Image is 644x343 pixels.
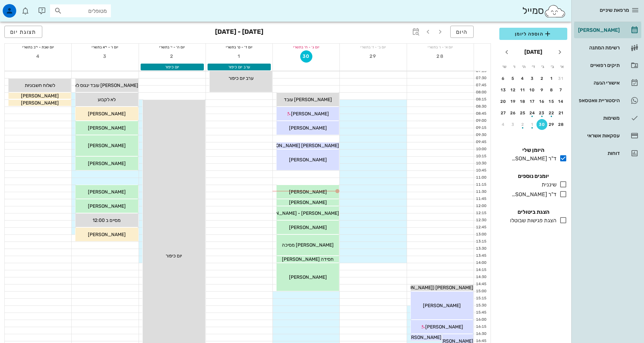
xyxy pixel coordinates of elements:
[527,96,538,107] button: 17
[88,111,126,117] span: [PERSON_NAME]
[32,53,44,59] span: 4
[558,61,567,72] th: א׳
[499,28,567,40] button: הוספה ליומן
[536,76,547,81] div: 2
[498,119,509,130] button: 4
[499,146,567,154] h4: היומן שלי
[434,53,446,59] span: 28
[577,27,620,33] div: [PERSON_NAME]
[474,246,488,252] div: 13:30
[474,182,488,188] div: 11:15
[527,76,538,81] div: 3
[500,61,509,72] th: ש׳
[577,80,620,86] div: אישורי הגעה
[289,125,327,131] span: [PERSON_NAME]
[498,99,509,104] div: 20
[289,189,327,195] span: [PERSON_NAME]
[88,203,126,209] span: [PERSON_NAME]
[474,203,488,209] div: 12:00
[21,100,59,106] span: [PERSON_NAME]
[99,50,111,63] button: 3
[499,172,567,180] h4: יומנים נוספים
[508,88,519,92] div: 12
[289,274,327,280] span: [PERSON_NAME]
[517,111,528,115] div: 25
[509,190,556,199] div: ד"ר [PERSON_NAME]
[474,189,488,195] div: 11:30
[474,324,488,330] div: 16:15
[498,76,509,81] div: 6
[527,122,538,127] div: 1
[282,256,334,262] span: חסידה [PERSON_NAME]
[556,88,567,92] div: 7
[509,155,556,163] div: ד"ר [PERSON_NAME]
[474,175,488,181] div: 11:00
[474,90,488,95] div: 08:00
[434,50,446,63] button: 28
[556,122,567,127] div: 28
[474,310,488,316] div: 15:45
[508,111,519,115] div: 26
[554,46,566,58] button: חודש שעבר
[574,22,641,38] a: [PERSON_NAME]
[166,253,182,259] span: יום כיפור
[166,53,178,59] span: 2
[574,75,641,91] a: אישורי הגעה
[10,29,37,35] span: תצוגת יום
[509,61,518,72] th: ו׳
[474,161,488,166] div: 10:30
[98,97,116,102] span: לא לקבוע
[393,285,473,291] span: [PERSON_NAME] ([PERSON_NAME])
[574,40,641,56] a: רשימת המתנה
[259,210,339,216] span: [PERSON_NAME] - [PERSON_NAME]
[527,73,538,84] button: 3
[556,119,567,130] button: 28
[546,99,557,104] div: 15
[556,76,567,81] div: 31
[577,151,620,156] div: דוחות
[536,99,547,104] div: 16
[228,65,250,69] span: ערב יום כיפור
[5,44,71,50] div: יום שבת - י״ב בתשרי
[72,44,138,50] div: יום ו׳ - י״א בתשרי
[407,44,474,50] div: יום א׳ - ו׳ בתשרי
[165,65,179,69] span: יום כיפור
[527,119,538,130] button: 1
[284,97,332,102] span: [PERSON_NAME] עובד
[517,122,528,127] div: 2
[539,181,556,189] div: שיננית
[536,73,547,84] button: 2
[282,242,334,248] span: [PERSON_NAME] מסיכה
[517,99,528,104] div: 18
[498,122,509,127] div: 4
[546,122,557,127] div: 29
[25,83,55,88] span: לשלוח חשבוניות
[474,331,488,337] div: 16:30
[498,108,509,118] button: 27
[367,50,379,63] button: 29
[517,76,528,81] div: 4
[498,73,509,84] button: 6
[300,50,312,63] button: 30
[499,208,567,216] h4: הצגת ביטולים
[517,96,528,107] button: 18
[508,73,519,84] button: 5
[262,143,339,148] span: [PERSON_NAME] [PERSON_NAME]
[501,46,513,58] button: חודש הבא
[474,232,488,237] div: 13:00
[88,125,126,131] span: [PERSON_NAME]
[498,111,509,115] div: 27
[536,111,547,115] div: 23
[474,125,488,131] div: 09:15
[539,61,547,72] th: ג׳
[577,45,620,50] div: רשימת המתנה
[20,5,24,9] span: תג
[340,44,406,50] div: יום ב׳ - ז׳ בתשרי
[548,61,557,72] th: ב׳
[474,253,488,259] div: 13:45
[556,108,567,118] button: 21
[474,154,488,159] div: 10:15
[574,145,641,161] a: דוחות
[474,218,488,223] div: 12:30
[474,168,488,174] div: 10:45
